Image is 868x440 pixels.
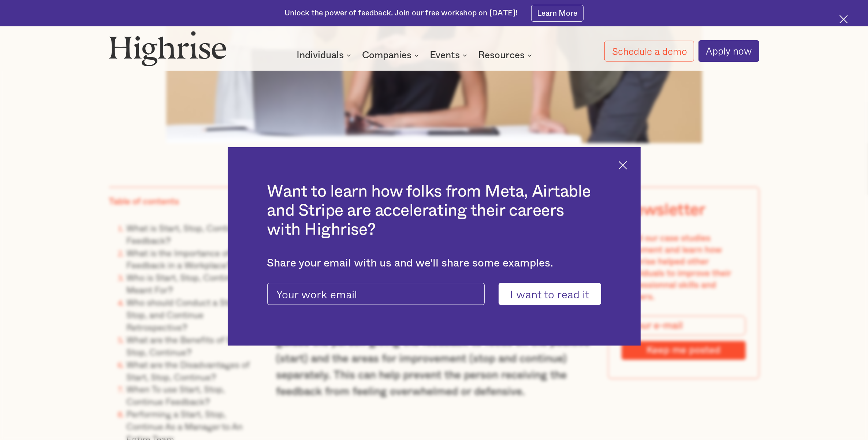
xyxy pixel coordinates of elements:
[604,41,694,62] a: Schedule a demo
[297,51,353,60] div: Individuals
[267,182,601,240] h2: Want to learn how folks from Meta, Airtable and Stripe are accelerating their careers with Highrise?
[699,40,759,61] a: Apply now
[362,51,411,60] div: Companies
[619,161,627,169] img: Cross icon
[430,51,469,60] div: Events
[478,51,534,60] div: Resources
[430,51,460,60] div: Events
[267,283,601,305] form: current-ascender-blog-article-modal-form
[499,283,601,305] input: I want to read it
[478,51,525,60] div: Resources
[284,8,518,19] div: Unlock the power of feedback. Join our free workshop on [DATE]!
[531,5,584,21] a: Learn More
[267,283,485,305] input: Your work email
[267,257,601,270] div: Share your email with us and we'll share some examples.
[839,15,848,23] img: Cross icon
[109,31,227,66] img: Highrise logo
[362,51,421,60] div: Companies
[297,51,344,60] div: Individuals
